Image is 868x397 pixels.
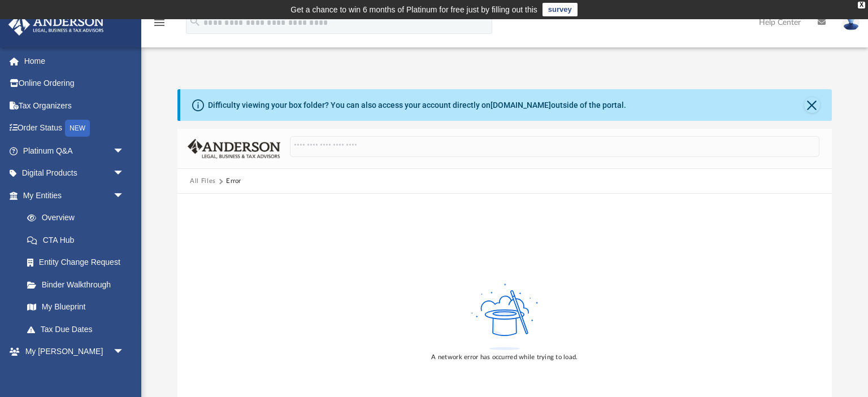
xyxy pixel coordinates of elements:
[16,251,141,274] a: Entity Change Request
[843,14,860,30] img: User Pic
[190,176,216,186] button: All Files
[8,94,141,117] a: Tax Organizers
[8,162,141,185] a: Digital Productsarrow_drop_down
[113,184,136,207] span: arrow_drop_down
[858,2,865,8] div: close
[8,184,141,207] a: My Entitiesarrow_drop_down
[8,139,141,162] a: Platinum Q&Aarrow_drop_down
[431,352,578,363] div: A network error has occurred while trying to load.
[189,15,201,28] i: search
[113,341,136,364] span: arrow_drop_down
[290,3,537,16] div: Get a chance to win 6 months of Platinum for free just by filling out this
[16,273,141,296] a: Binder Walkthrough
[208,99,626,111] div: Difficulty viewing your box folder? You can also access your account directly on outside of the p...
[8,117,141,140] a: Order StatusNEW
[5,14,107,36] img: Anderson Advisors Platinum Portal
[491,101,551,110] a: [DOMAIN_NAME]
[8,72,141,95] a: Online Ordering
[290,136,819,158] input: Search files and folders
[542,3,578,16] a: survey
[153,21,166,29] a: menu
[804,97,820,113] button: Close
[226,176,241,186] div: Error
[113,139,136,163] span: arrow_drop_down
[8,50,141,72] a: Home
[8,341,136,377] a: My [PERSON_NAME] Teamarrow_drop_down
[113,162,136,185] span: arrow_drop_down
[16,229,141,251] a: CTA Hub
[16,207,141,229] a: Overview
[16,296,136,319] a: My Blueprint
[153,16,166,29] i: menu
[65,120,90,137] div: NEW
[16,318,141,341] a: Tax Due Dates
